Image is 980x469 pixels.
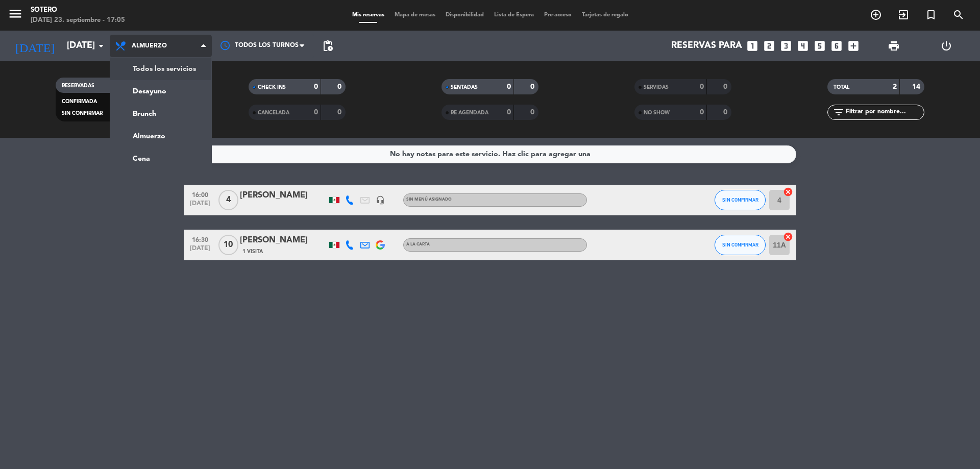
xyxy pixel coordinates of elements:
span: Tarjetas de regalo [577,12,633,18]
img: google-logo.png [376,240,385,250]
span: SIN CONFIRMAR [722,197,758,203]
i: looks_6 [830,39,843,53]
input: Filtrar por nombre... [845,107,924,118]
span: [DATE] [187,200,213,212]
span: RESERVADAS [62,83,94,88]
div: [PERSON_NAME] [240,189,327,202]
span: Mapa de mesas [389,12,440,18]
strong: 0 [700,83,704,90]
i: exit_to_app [897,9,910,21]
a: Almuerzo [110,125,211,147]
span: Mis reservas [347,12,389,18]
i: search [952,9,965,21]
span: RE AGENDADA [451,110,488,115]
i: looks_3 [779,39,793,53]
i: looks_5 [813,39,826,53]
span: 16:00 [187,188,213,200]
button: SIN CONFIRMAR [715,235,766,255]
span: Reservas para [671,41,742,51]
strong: 0 [700,109,704,116]
span: Pre-acceso [539,12,577,18]
button: menu [8,6,23,25]
button: SIN CONFIRMAR [715,190,766,210]
span: 1 Visita [242,248,263,256]
strong: 0 [314,83,318,90]
i: power_settings_new [940,40,952,52]
i: menu [8,6,23,21]
i: turned_in_not [925,9,937,21]
strong: 0 [723,109,729,116]
a: Brunch [110,103,211,125]
span: SERVIDAS [644,85,669,90]
span: SENTADAS [451,85,478,90]
a: Todos los servicios [110,58,211,80]
span: SIN CONFIRMAR [722,242,758,248]
strong: 2 [893,83,897,90]
i: filter_list [832,106,845,118]
span: Disponibilidad [440,12,489,18]
strong: 0 [507,83,511,90]
div: [PERSON_NAME] [240,234,327,247]
i: looks_4 [796,39,810,53]
span: Lista de Espera [489,12,539,18]
span: NO SHOW [644,110,670,115]
i: looks_two [763,39,776,53]
div: Sotero [31,5,125,15]
div: LOG OUT [920,31,972,61]
i: headset_mic [376,195,385,205]
i: arrow_drop_down [95,40,107,52]
div: No hay notas para este servicio. Haz clic para agregar una [390,149,591,160]
i: cancel [783,187,793,197]
span: CONFIRMADA [62,99,97,104]
i: cancel [783,232,793,242]
strong: 0 [314,109,318,116]
i: add_box [847,39,860,53]
span: print [888,40,900,52]
strong: 0 [530,83,536,90]
span: pending_actions [322,40,334,52]
span: CANCELADA [258,110,289,115]
span: 16:30 [187,233,213,245]
strong: 0 [530,109,536,116]
i: add_circle_outline [870,9,882,21]
span: 4 [218,190,238,210]
strong: 0 [723,83,729,90]
span: CHECK INS [258,85,286,90]
i: [DATE] [8,35,62,57]
span: Sin menú asignado [406,198,452,202]
span: A la carta [406,242,430,246]
strong: 0 [507,109,511,116]
strong: 0 [337,109,344,116]
div: [DATE] 23. septiembre - 17:05 [31,15,125,26]
span: SIN CONFIRMAR [62,111,103,116]
strong: 0 [337,83,344,90]
a: Desayuno [110,80,211,103]
strong: 14 [912,83,922,90]
span: 10 [218,235,238,255]
i: looks_one [746,39,759,53]
a: Cena [110,147,211,170]
span: [DATE] [187,245,213,257]
span: TOTAL [834,85,849,90]
span: Almuerzo [132,42,167,50]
